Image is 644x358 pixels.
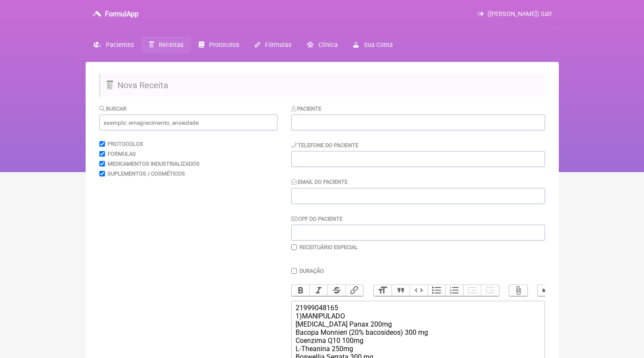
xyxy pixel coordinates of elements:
[299,268,324,274] label: Duração
[108,160,200,167] label: Medicamentos Industrializados
[487,10,552,18] span: ([PERSON_NAME]) Sair
[209,41,239,49] span: Protocolos
[108,141,143,147] label: Protocolos
[105,10,139,18] h3: FormulApp
[463,285,481,296] button: Decrease Level
[108,170,185,177] label: Suplementos / Cosméticos
[481,285,499,296] button: Increase Level
[391,285,410,296] button: Quote
[99,105,127,112] label: Buscar
[538,285,556,296] button: Undo
[291,179,348,185] label: Email do Paciente
[374,285,392,296] button: Heading
[299,244,358,250] label: Receituário Especial
[159,41,183,49] span: Receitas
[299,37,345,53] a: Clínica
[191,37,247,53] a: Protocolos
[309,285,327,296] button: Italic
[345,37,400,53] a: Sua Conta
[428,285,446,296] button: Bullets
[327,285,345,296] button: Strikethrough
[345,285,364,296] button: Link
[99,114,277,130] input: exemplo: emagrecimento, ansiedade
[291,105,322,112] label: Paciente
[445,285,463,296] button: Numbers
[478,10,552,18] a: ([PERSON_NAME]) Sair
[86,37,142,53] a: Pacientes
[106,41,134,49] span: Pacientes
[509,285,527,296] button: Attach Files
[410,285,428,296] button: Code
[99,74,545,97] h2: Nova Receita
[247,37,299,53] a: Fórmulas
[108,151,136,157] label: Formulas
[142,37,191,53] a: Receitas
[318,41,338,49] span: Clínica
[265,41,291,49] span: Fórmulas
[291,142,359,148] label: Telefone do Paciente
[291,216,343,222] label: CPF do Paciente
[364,41,393,49] span: Sua Conta
[292,285,310,296] button: Bold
